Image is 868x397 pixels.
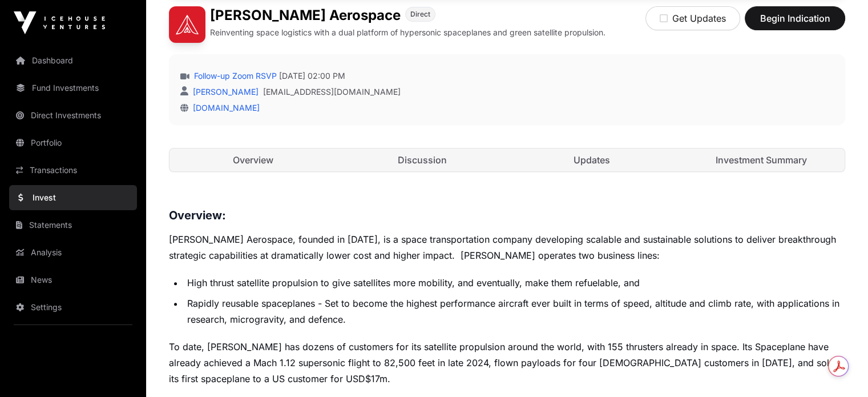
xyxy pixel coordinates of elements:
h3: Overview: [169,206,845,224]
a: Direct Investments [9,103,137,128]
a: [DOMAIN_NAME] [188,103,260,113]
a: Settings [9,295,137,320]
p: Reinventing space logistics with a dual platform of hypersonic spaceplanes and green satellite pr... [210,27,605,38]
a: Begin Indication [745,18,845,29]
a: News [9,267,137,292]
a: Overview [169,149,337,171]
img: Dawn Aerospace [169,6,205,43]
li: High thrust satellite propulsion to give satellites more mobility, and eventually, make them refu... [184,275,845,291]
a: Statements [9,212,137,238]
a: Fund Investments [9,75,137,101]
p: [PERSON_NAME] Aerospace, founded in [DATE], is a space transportation company developing scalable... [169,231,845,263]
span: Direct [410,10,430,19]
a: Analysis [9,240,137,265]
button: Begin Indication [745,6,845,30]
a: [EMAIL_ADDRESS][DOMAIN_NAME] [263,86,401,98]
p: To date, [PERSON_NAME] has dozens of customers for its satellite propulsion around the world, wit... [169,339,845,387]
a: Dashboard [9,48,137,73]
a: Portfolio [9,130,137,155]
img: Icehouse Ventures Logo [14,11,105,34]
h1: [PERSON_NAME] Aerospace [210,6,401,25]
iframe: Chat Widget [811,342,868,397]
a: [PERSON_NAME] [191,87,259,97]
a: Invest [9,185,137,210]
span: Begin Indication [759,11,831,25]
a: Updates [508,149,676,171]
button: Get Updates [645,6,740,30]
li: Rapidly reusable spaceplanes - Set to become the highest performance aircraft ever built in terms... [184,295,845,327]
a: Follow-up Zoom RSVP [192,70,277,82]
a: Transactions [9,158,137,183]
span: [DATE] 02:00 PM [279,70,345,82]
a: Investment Summary [677,149,845,171]
a: Discussion [339,149,506,171]
nav: Tabs [169,149,845,171]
